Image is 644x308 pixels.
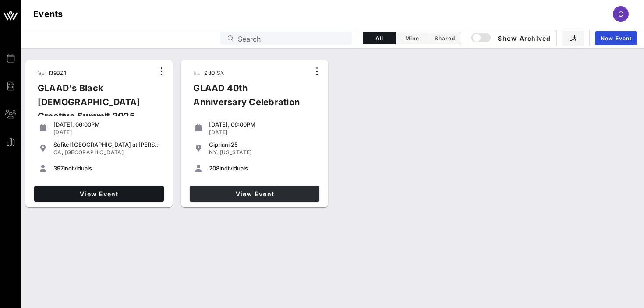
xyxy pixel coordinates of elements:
[209,141,316,148] div: Cipriani 25
[53,149,64,156] span: CA,
[53,141,160,148] div: Sofitel [GEOGRAPHIC_DATA] at [PERSON_NAME][GEOGRAPHIC_DATA]
[209,165,219,172] span: 208
[49,70,66,76] span: I39BZ1
[368,35,390,42] span: All
[363,32,396,44] button: All
[401,35,423,42] span: Mine
[595,31,637,45] a: New Event
[209,121,316,128] div: [DATE], 06:00PM
[600,35,632,42] span: New Event
[53,165,64,172] span: 397
[472,30,551,46] button: Show Archived
[618,10,623,18] span: C
[53,165,160,172] div: individuals
[434,35,456,42] span: Shared
[65,149,124,156] span: [GEOGRAPHIC_DATA]
[473,33,551,43] span: Show Archived
[613,6,629,22] div: C
[209,165,316,172] div: individuals
[428,32,461,44] button: Shared
[209,129,316,136] div: [DATE]
[204,70,224,76] span: Z8OISX
[38,190,160,198] span: View Event
[193,190,316,198] span: View Event
[53,121,160,128] div: [DATE], 06:00PM
[220,149,252,156] span: [US_STATE]
[53,129,160,136] div: [DATE]
[186,81,310,116] div: GLAAD 40th Anniversary Celebration
[34,186,164,202] a: View Event
[190,186,319,202] a: View Event
[31,81,154,130] div: GLAAD's Black [DEMOGRAPHIC_DATA] Creative Summit 2025
[33,7,63,21] h1: Events
[396,32,428,44] button: Mine
[209,149,218,156] span: NY,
